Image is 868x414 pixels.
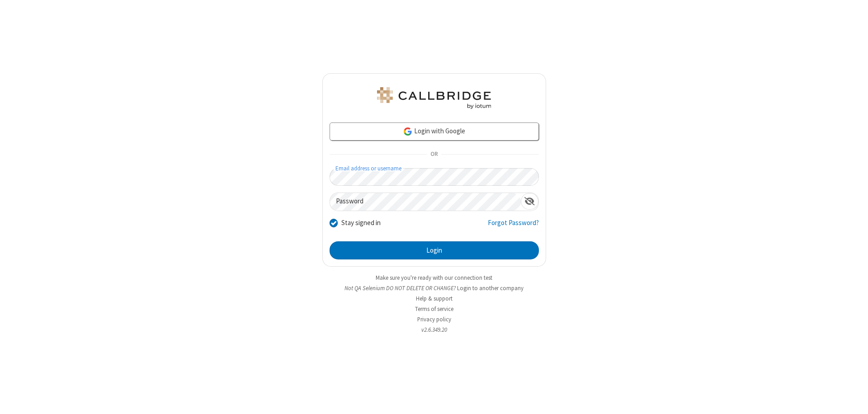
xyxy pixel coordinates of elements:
img: QA Selenium DO NOT DELETE OR CHANGE [375,87,493,109]
a: Make sure you're ready with our connection test [376,274,492,282]
iframe: Chat [845,390,861,408]
a: Login with Google [330,122,539,141]
a: Help & support [416,295,453,302]
li: v2.6.349.20 [322,325,546,334]
li: Not QA Selenium DO NOT DELETE OR CHANGE? [322,284,546,292]
a: Privacy policy [417,315,451,323]
div: Show password [521,193,538,210]
a: Forgot Password? [488,218,539,235]
input: Password [330,193,521,211]
button: Login [330,241,539,259]
span: OR [427,148,441,161]
label: Stay signed in [341,218,381,228]
button: Login to another company [457,284,524,292]
input: Email address or username [330,168,539,186]
a: Terms of service [415,305,453,313]
img: google-icon.png [403,127,413,136]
